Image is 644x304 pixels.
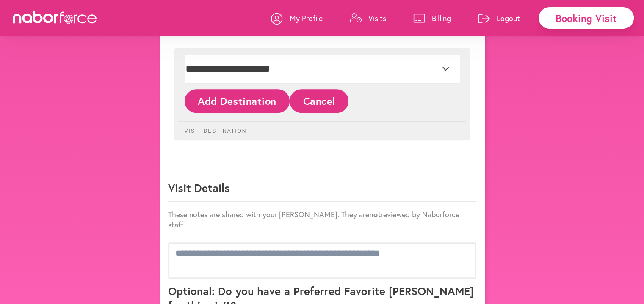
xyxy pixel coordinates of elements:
button: Add Destination [185,89,290,112]
button: Cancel [290,89,348,112]
a: Billing [413,5,451,31]
p: My Profile [290,13,323,23]
p: Visit Details [168,181,476,202]
a: Visits [350,5,386,31]
p: Billing [432,13,451,23]
p: These notes are shared with your [PERSON_NAME]. They are reviewed by Naborforce staff. [168,209,476,230]
p: Visits [368,13,386,23]
p: Logout [497,13,520,23]
p: Visit Destination [178,121,466,134]
a: My Profile [271,5,323,31]
div: Booking Visit [539,7,634,29]
strong: not [369,209,381,219]
a: Logout [478,5,520,31]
